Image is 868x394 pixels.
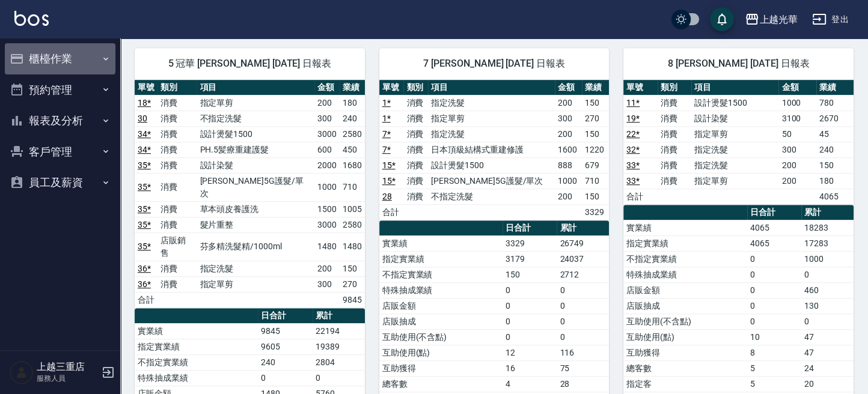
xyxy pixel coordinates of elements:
[314,201,340,217] td: 1500
[403,80,428,95] th: 類別
[258,354,313,370] td: 240
[816,111,854,126] td: 2670
[778,173,816,189] td: 200
[623,235,747,251] td: 指定實業績
[555,95,582,111] td: 200
[258,308,313,324] th: 日合計
[623,80,854,205] table: a dense table
[149,58,350,70] span: 5 冠華 [PERSON_NAME] [DATE] 日報表
[557,298,609,314] td: 0
[623,298,747,314] td: 店販抽成
[157,126,197,142] td: 消費
[582,111,609,126] td: 270
[658,173,691,189] td: 消費
[135,80,157,95] th: 單號
[816,95,854,111] td: 780
[623,360,747,376] td: 總客數
[5,167,115,198] button: 員工及薪資
[503,360,557,376] td: 16
[801,376,854,392] td: 20
[801,220,854,235] td: 18283
[428,189,555,204] td: 不指定洗髮
[340,95,365,111] td: 180
[340,80,365,95] th: 業績
[314,142,340,157] td: 600
[503,235,557,251] td: 3329
[710,7,734,31] button: save
[582,204,609,220] td: 3329
[555,157,582,173] td: 888
[623,80,657,95] th: 單號
[403,157,428,173] td: 消費
[503,282,557,298] td: 0
[314,276,340,292] td: 300
[313,339,365,354] td: 19389
[623,314,747,329] td: 互助使用(不含點)
[816,126,854,142] td: 45
[314,95,340,111] td: 200
[658,111,691,126] td: 消費
[197,80,314,95] th: 項目
[638,58,839,70] span: 8 [PERSON_NAME] [DATE] 日報表
[623,282,747,298] td: 店販金額
[582,126,609,142] td: 150
[691,157,778,173] td: 指定洗髮
[816,173,854,189] td: 180
[379,360,503,376] td: 互助獲得
[314,173,340,201] td: 1000
[747,329,802,345] td: 10
[623,267,747,282] td: 特殊抽成業績
[691,173,778,189] td: 指定單剪
[658,80,691,95] th: 類別
[557,220,609,236] th: 累計
[747,235,802,251] td: 4065
[258,323,313,339] td: 9845
[197,232,314,261] td: 芬多精洗髮精/1000ml
[816,189,854,204] td: 4065
[314,232,340,261] td: 1480
[691,142,778,157] td: 指定洗髮
[582,142,609,157] td: 1220
[428,126,555,142] td: 指定洗髮
[340,276,365,292] td: 270
[135,354,258,370] td: 不指定實業績
[428,142,555,157] td: 日本頂級結構式重建修護
[807,8,854,31] button: 登出
[379,80,610,220] table: a dense table
[313,308,365,324] th: 累計
[747,345,802,360] td: 8
[557,314,609,329] td: 0
[340,126,365,142] td: 2580
[379,345,503,360] td: 互助使用(點)
[379,298,503,314] td: 店販金額
[314,157,340,173] td: 2000
[801,314,854,329] td: 0
[557,376,609,392] td: 28
[658,95,691,111] td: 消費
[691,80,778,95] th: 項目
[747,376,802,392] td: 5
[557,360,609,376] td: 75
[197,142,314,157] td: PH.5髪療重建護髮
[135,370,258,386] td: 特殊抽成業績
[37,361,98,373] h5: 上越三重店
[340,217,365,232] td: 2580
[37,373,98,384] p: 服務人員
[582,95,609,111] td: 150
[394,58,595,70] span: 7 [PERSON_NAME] [DATE] 日報表
[557,282,609,298] td: 0
[379,329,503,345] td: 互助使用(不含點)
[5,105,115,136] button: 報表及分析
[379,204,404,220] td: 合計
[623,376,747,392] td: 指定客
[557,235,609,251] td: 26749
[157,217,197,232] td: 消費
[778,80,816,95] th: 金額
[157,232,197,261] td: 店販銷售
[503,220,557,236] th: 日合計
[740,7,802,32] button: 上越光華
[623,220,747,235] td: 實業績
[340,157,365,173] td: 1680
[258,339,313,354] td: 9605
[555,80,582,95] th: 金額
